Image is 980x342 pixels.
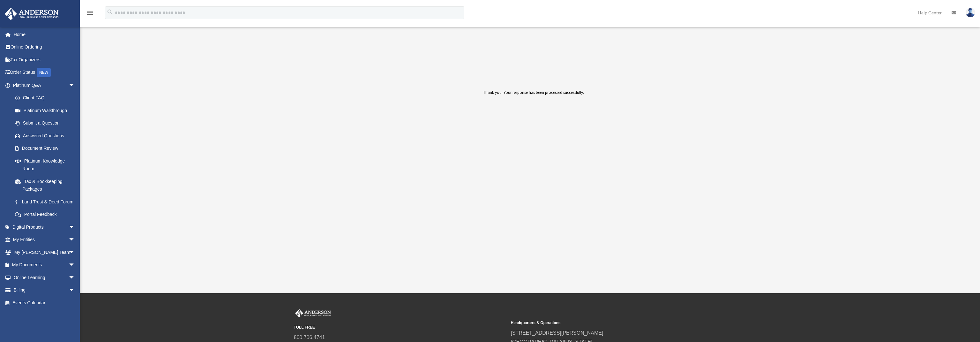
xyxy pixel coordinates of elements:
div: NEW [37,68,51,77]
span: arrow_drop_down [69,259,81,272]
small: TOLL FREE [294,324,506,331]
a: Tax & Bookkeeping Packages [9,175,85,195]
a: My Entitiesarrow_drop_down [4,233,85,246]
a: 800.706.4741 [294,335,325,340]
div: Thank you. Your response has been processed successfully. [415,89,652,137]
i: menu [86,9,94,17]
a: Online Learningarrow_drop_down [4,271,85,284]
a: My Documentsarrow_drop_down [4,259,85,271]
a: Portal Feedback [9,208,85,221]
a: [STREET_ADDRESS][PERSON_NAME] [511,330,603,336]
a: Events Calendar [4,296,85,309]
a: Answered Questions [9,129,85,142]
a: Platinum Walkthrough [9,104,85,117]
a: Platinum Knowledge Room [9,155,85,175]
a: Document Review [9,142,81,155]
img: Anderson Advisors Platinum Portal [3,8,61,20]
a: My [PERSON_NAME] Teamarrow_drop_down [4,246,85,259]
a: Online Ordering [4,41,85,54]
span: arrow_drop_down [69,233,81,247]
a: Billingarrow_drop_down [4,284,85,297]
a: Digital Productsarrow_drop_down [4,221,85,233]
a: menu [86,11,94,17]
span: arrow_drop_down [69,271,81,284]
img: User Pic [966,8,975,17]
a: Home [4,28,85,41]
i: search [107,9,114,16]
span: arrow_drop_down [69,246,81,259]
span: arrow_drop_down [69,221,81,234]
a: Submit a Question [9,117,85,130]
span: arrow_drop_down [69,284,81,297]
a: Platinum Q&Aarrow_drop_down [4,79,85,92]
a: Order StatusNEW [4,66,85,79]
a: Tax Organizers [4,53,85,66]
a: Client FAQ [9,92,85,104]
img: Anderson Advisors Platinum Portal [294,309,332,317]
small: Headquarters & Operations [511,320,723,326]
span: arrow_drop_down [69,79,81,92]
a: Land Trust & Deed Forum [9,195,85,208]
